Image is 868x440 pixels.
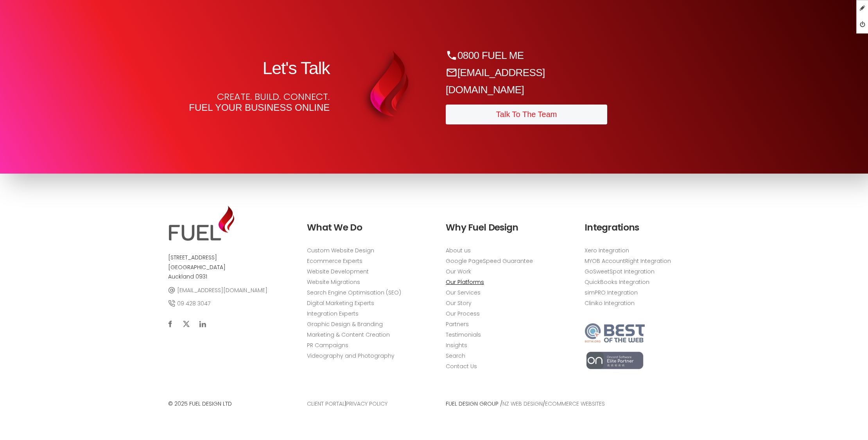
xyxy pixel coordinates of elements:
[307,331,390,339] a: Marketing & Content Creation
[307,279,360,287] a: Website Migrations
[446,105,607,124] a: Talk To The Team
[307,321,383,329] a: Graphic Design & Branding
[168,58,330,79] h2: Let's Talk
[357,51,422,116] img: Website Design Auckland
[585,324,645,343] img: Best of the web
[585,257,671,266] a: MYOB AccountRight Integration
[307,268,369,276] a: Website Development
[307,399,422,409] p: |
[446,50,524,61] a: 0800 FUEL ME
[585,289,638,297] a: simPRO Integration
[307,310,359,318] a: Integration Experts
[446,321,469,329] a: Partners
[162,316,178,332] a: Facebook
[446,363,477,371] a: Contact Us
[346,400,387,408] a: PRIVACY POLICY
[446,268,471,276] a: Our Work
[585,268,655,276] a: GoSweetSpot Integration
[446,342,467,350] a: Insights
[307,300,374,308] a: Digital Marketing Experts
[446,310,480,318] a: Our Process
[168,399,283,409] p: © 2025 Fuel Design Ltd
[307,342,348,350] a: PR Campaigns
[585,300,635,308] a: Cliniko Integration
[307,247,374,255] a: Custom Website Design
[307,352,395,360] a: Videography and Photography
[446,300,472,308] a: Our Story
[168,253,283,282] p: [STREET_ADDRESS] [GEOGRAPHIC_DATA] Auckland 0931
[446,67,545,96] a: [EMAIL_ADDRESS][DOMAIN_NAME]
[307,400,345,408] a: Client Portal
[195,316,211,332] a: LinkedIn
[168,299,210,309] a: 09 428 3047
[585,279,649,287] a: QuickBooks Integration
[502,400,543,408] a: NZ Web Design
[307,289,401,297] a: Search Engine Optimisation (SEO)
[189,102,330,113] strong: Fuel your business online
[179,316,194,332] a: X (Twitter)
[446,220,561,236] h3: Why Fuel Design
[168,286,267,295] a: [EMAIL_ADDRESS][DOMAIN_NAME]
[446,352,465,360] a: Search
[307,220,422,236] h3: What We Do
[169,206,234,241] img: Web Design Auckland
[585,247,629,255] a: Xero Integration
[168,91,330,114] p: Create. Build. Connect.
[446,279,484,287] a: Our Platforms
[446,257,533,266] a: Google PageSpeed Guarantee
[545,400,605,408] a: eCommerce Websites
[585,220,700,236] h3: Integrations
[307,257,362,266] a: Ecommerce Experts
[585,351,645,371] img: Oncord Elite Partners
[446,247,471,255] a: About us
[446,289,481,297] a: Our Services
[446,331,481,339] a: Testimonials
[446,399,700,409] p: Fuel Design group / /
[168,232,234,243] a: Web Design Auckland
